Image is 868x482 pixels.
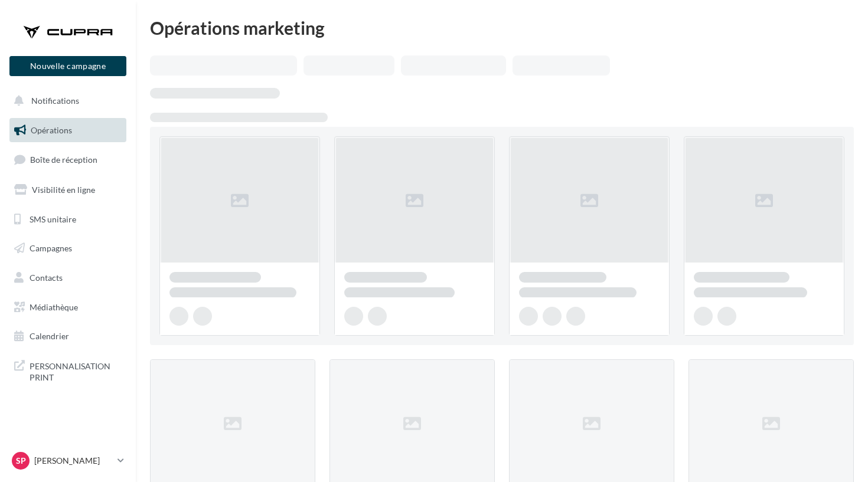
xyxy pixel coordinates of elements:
a: Sp [PERSON_NAME] [9,450,126,472]
span: Calendrier [30,331,69,341]
span: Campagnes [30,243,72,253]
span: Sp [16,455,26,467]
span: Boîte de réception [30,155,97,165]
span: Médiathèque [30,302,78,312]
a: Visibilité en ligne [7,178,129,202]
span: PERSONNALISATION PRINT [30,358,122,383]
span: Notifications [31,96,79,106]
span: SMS unitaire [30,214,76,224]
a: Boîte de réception [7,147,129,172]
p: [PERSON_NAME] [34,455,113,467]
a: Contacts [7,265,129,290]
span: Opérations [31,125,72,135]
a: Campagnes [7,236,129,261]
a: SMS unitaire [7,207,129,232]
button: Notifications [7,88,124,113]
a: Calendrier [7,324,129,349]
a: Opérations [7,118,129,143]
span: Contacts [30,273,63,283]
a: Médiathèque [7,295,129,320]
button: Nouvelle campagne [9,56,126,76]
div: Opérations marketing [150,19,854,37]
a: PERSONNALISATION PRINT [7,353,129,388]
span: Visibilité en ligne [32,185,95,195]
